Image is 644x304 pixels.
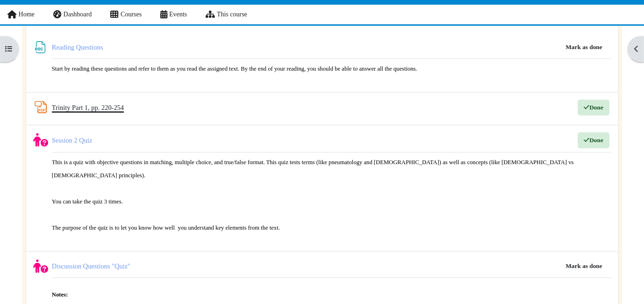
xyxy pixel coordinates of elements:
a: Session 2 Quiz [52,137,93,144]
button: Trinity Part 1, pp. 220-254 is marked as done. Press to undo. [578,100,609,116]
span: Dashboard [64,11,92,18]
span: This course [217,11,247,18]
a: Reading Questions [52,43,105,51]
a: Discussion Questions "Quiz" [52,262,130,270]
a: Events [151,5,196,24]
span: Events [169,11,187,18]
a: Trinity Part 1, pp. 220-254 [52,104,124,111]
span: Home [19,11,35,18]
p: Start by reading these questions and refer to them as you read the assigned text. By the end of y... [52,62,611,75]
a: Courses [101,5,151,24]
strong: Notes: [52,291,68,298]
button: Session 2 Quiz is marked as done. Press to undo. [578,132,609,148]
nav: Site links [7,5,247,24]
a: This course [196,5,257,24]
span: Courses [121,11,142,18]
button: Mark Reading Questions as done [558,40,609,55]
a: Dashboard [44,5,101,24]
button: Mark Discussion Questions "Quiz" as done [558,259,609,274]
p: This is a quiz with objective questions in matching, multiple choice, and true/false format. This... [52,156,611,234]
